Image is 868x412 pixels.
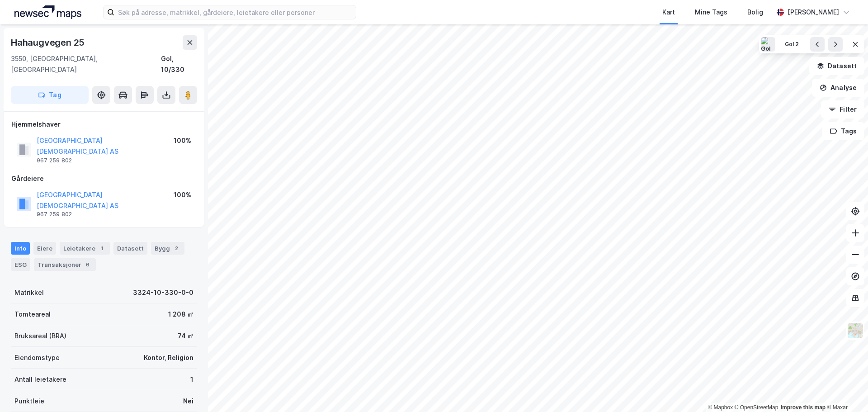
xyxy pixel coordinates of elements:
div: Hahaugvegen 25 [11,35,86,50]
div: Matrikkel [14,287,44,298]
div: 100% [174,189,191,200]
div: Kart [662,7,675,18]
div: Mine Tags [695,7,727,18]
div: Gol 2 [785,41,799,48]
div: Gol, 10/330 [161,53,197,75]
div: ESG [11,258,30,271]
button: Tags [822,122,864,140]
a: Improve this map [781,404,826,411]
img: logo.a4113a55bc3d86da70a041830d287a7e.svg [14,5,81,19]
div: 967 259 802 [37,157,72,164]
iframe: Chat Widget [823,369,868,412]
div: Kontor, Religion [144,352,193,363]
div: Hjemmelshaver [11,119,197,130]
div: Info [11,242,30,255]
button: Filter [821,100,864,118]
div: 100% [174,135,191,146]
div: 6 [83,260,92,269]
img: Gol 2 [761,37,775,52]
input: Søk på adresse, matrikkel, gårdeiere, leietakere eller personer [114,5,356,19]
a: OpenStreetMap [735,404,778,411]
div: 3550, [GEOGRAPHIC_DATA], [GEOGRAPHIC_DATA] [11,53,161,75]
div: Punktleie [14,396,44,407]
button: Gol 2 [779,37,805,52]
div: Leietakere [60,242,110,255]
div: 1 [190,374,193,385]
button: Tag [11,86,89,104]
div: 3324-10-330-0-0 [133,287,193,298]
button: Datasett [809,57,864,75]
div: Kontrollprogram for chat [823,369,868,412]
div: Eiendomstype [14,352,60,363]
button: Analyse [812,79,864,97]
div: Bruksareal (BRA) [14,331,66,341]
div: Bygg [151,242,184,255]
div: 74 ㎡ [178,331,193,341]
div: 1 [97,244,106,253]
div: [PERSON_NAME] [788,7,839,18]
div: Transaksjoner [34,258,96,271]
div: Datasett [113,242,147,255]
div: Gårdeiere [11,173,197,184]
div: Bolig [747,7,763,18]
a: Mapbox [708,404,733,411]
div: Tomteareal [14,309,51,320]
div: 2 [172,244,181,253]
div: 1 208 ㎡ [168,309,193,320]
div: 967 259 802 [37,211,72,218]
div: Eiere [33,242,56,255]
div: Antall leietakere [14,374,66,385]
div: Nei [183,396,193,407]
img: Z [847,322,864,339]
